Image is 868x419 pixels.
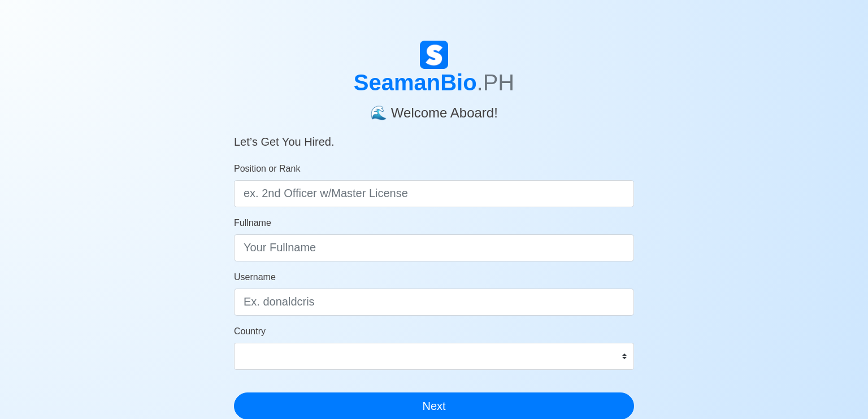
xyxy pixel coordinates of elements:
h5: Let’s Get You Hired. [234,121,634,149]
span: .PH [477,70,515,95]
input: Your Fullname [234,234,634,261]
span: Username [234,272,276,282]
span: Fullname [234,218,271,228]
input: Ex. donaldcris [234,289,634,316]
h4: 🌊 Welcome Aboard! [234,96,634,121]
img: Logo [420,41,448,69]
label: Country [234,325,266,338]
span: Position or Rank [234,164,300,173]
h1: SeamanBio [234,69,634,96]
input: ex. 2nd Officer w/Master License [234,180,634,207]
